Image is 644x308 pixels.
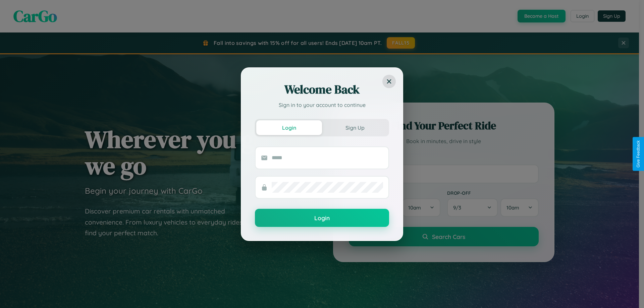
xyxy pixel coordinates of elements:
[322,120,388,135] button: Sign Up
[256,120,322,135] button: Login
[255,209,389,227] button: Login
[636,140,641,168] div: Give Feedback
[255,81,389,98] h2: Welcome Back
[255,101,389,109] p: Sign in to your account to continue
